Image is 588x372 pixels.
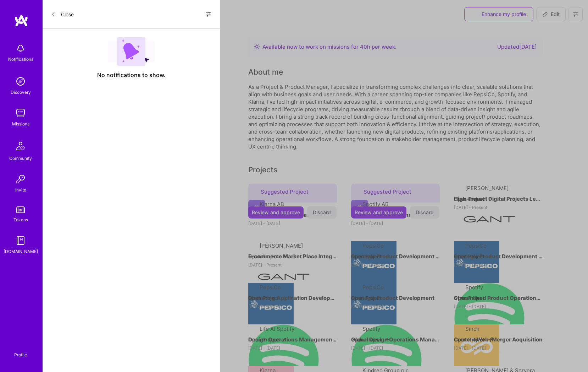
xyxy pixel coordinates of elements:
img: empty [108,37,155,66]
img: guide book [13,233,28,248]
div: [DOMAIN_NAME] [4,248,38,255]
img: tokens [16,206,25,213]
div: Discovery [11,88,31,96]
div: Invite [15,186,26,194]
img: bell [13,41,28,55]
img: Community [12,138,29,155]
img: teamwork [13,106,28,120]
div: Profile [14,351,27,358]
img: discovery [13,74,28,88]
div: Community [9,155,32,162]
img: Invite [13,172,28,186]
a: Profile [12,344,29,358]
div: Missions [12,120,29,128]
div: Notifications [8,55,33,63]
span: No notifications to show. [97,71,166,79]
div: Tokens [13,216,28,223]
button: Close [51,9,74,20]
img: logo [14,14,28,27]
